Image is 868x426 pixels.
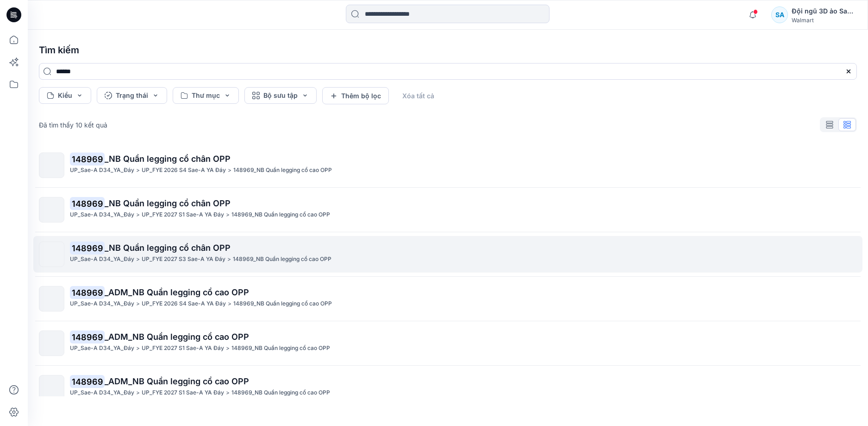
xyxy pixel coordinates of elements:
[70,389,134,396] font: UP_Sae-A D34_YA_Đáy
[233,300,332,307] font: 148969_NB Quần legging cổ cao OPP
[70,165,134,175] p: UP_Sae-A D34_YA_Đáy
[792,17,814,24] font: Walmart
[70,210,134,220] p: UP_Sae-A D34_YA_Đáy
[142,388,224,398] p: UP_FYE 2027 S1 Sae-A YA Đáy
[70,300,134,307] font: UP_Sae-A D34_YA_Đáy
[72,154,103,164] font: 148969
[72,243,103,253] font: 148969
[142,343,224,353] p: UP_FYE 2027 S1 Sae-A YA Đáy
[105,198,231,208] font: _NB Quần legging cổ chân OPP
[70,166,134,173] font: UP_Sae-A D34_YA_Đáy
[775,11,784,19] font: SA
[39,121,82,129] font: Đã tìm thấy 10
[228,300,231,307] font: >
[70,211,134,218] font: UP_Sae-A D34_YA_Đáy
[136,255,140,262] font: >
[72,198,103,208] font: 148969
[136,211,140,218] font: >
[70,388,134,398] p: UP_Sae-A D34_YA_Đáy
[142,255,225,262] font: UP_FYE 2027 S3 Sae-A YA Đáy
[105,287,249,297] font: _ADM_NB Quần legging cổ cao OPP
[105,154,231,164] font: _NB Quần legging cổ chân OPP
[233,166,332,173] font: 148969_NB Quần legging cổ cao OPP
[231,210,330,220] p: 148969_NB Quần legging cổ cao OPP
[33,236,862,273] a: 148969_NB Quần legging cổ chân OPPUP_Sae-A D34_YA_Đáy>UP_FYE 2027 S3 Sae-A YA Đáy>148969_NB Quần ...
[136,389,140,396] font: >
[70,343,134,353] p: UP_Sae-A D34_YA_Đáy
[105,332,249,342] font: _ADM_NB Quần legging cổ cao OPP
[70,255,134,262] font: UP_Sae-A D34_YA_Đáy
[244,87,317,104] button: Bộ sưu tập
[341,92,381,100] font: Thêm bộ lọc
[84,121,107,129] font: kết quả
[33,369,862,406] a: 148969_ADM_NB Quần legging cổ cao OPPUP_Sae-A D34_YA_Đáy>UP_FYE 2027 S1 Sae-A YA Đáy>148969_NB Qu...
[142,210,224,220] p: UP_FYE 2027 S1 Sae-A YA Đáy
[142,300,226,307] font: UP_FYE 2026 S4 Sae-A YA Đáy
[70,299,134,309] p: UP_Sae-A D34_YA_Đáy
[142,299,226,309] p: UP_FYE 2026 S4 Sae-A YA Đáy
[227,255,231,262] font: >
[105,376,249,386] font: _ADM_NB Quần legging cổ cao OPP
[231,211,330,218] font: 148969_NB Quần legging cổ cao OPP
[231,343,330,353] p: 148969_NB Quần legging cổ cao OPP
[226,344,230,351] font: >
[39,87,91,104] button: Kiểu
[233,254,331,264] p: 148969_NB Quần legging cổ cao OPP
[228,166,231,173] font: >
[33,280,862,317] a: 148969_ADM_NB Quần legging cổ cao OPPUP_Sae-A D34_YA_Đáy>UP_FYE 2026 S4 Sae-A YA Đáy>148969_NB Qu...
[33,147,862,184] a: 148969_NB Quần legging cổ chân OPPUP_Sae-A D34_YA_Đáy>UP_FYE 2026 S4 Sae-A YA Đáy>148969_NB Quần ...
[33,191,862,228] a: 148969_NB Quần legging cổ chân OPPUP_Sae-A D34_YA_Đáy>UP_FYE 2027 S1 Sae-A YA Đáy>148969_NB Quần ...
[142,389,224,396] font: UP_FYE 2027 S1 Sae-A YA Đáy
[72,332,103,342] font: 148969
[231,389,330,396] font: 148969_NB Quần legging cổ cao OPP
[233,165,332,175] p: 148969_NB Quần legging cổ cao OPP
[142,254,225,264] p: UP_FYE 2027 S3 Sae-A YA Đáy
[142,165,226,175] p: UP_FYE 2026 S4 Sae-A YA Đáy
[792,7,859,15] font: Đội ngũ 3D ảo Sae-A
[233,255,331,262] font: 148969_NB Quần legging cổ cao OPP
[226,389,230,396] font: >
[105,243,231,253] font: _NB Quần legging cổ chân OPP
[70,254,134,264] p: UP_Sae-A D34_YA_Đáy
[136,166,140,173] font: >
[70,344,134,351] font: UP_Sae-A D34_YA_Đáy
[33,325,862,362] a: 148969_ADM_NB Quần legging cổ cao OPPUP_Sae-A D34_YA_Đáy>UP_FYE 2027 S1 Sae-A YA Đáy>148969_NB Qu...
[231,388,330,398] p: 148969_NB Quần legging cổ cao OPP
[173,87,239,104] button: Thư mục
[136,300,140,307] font: >
[322,87,389,104] button: Thêm bộ lọc
[72,376,103,386] font: 148969
[97,87,167,104] button: Trạng thái
[72,287,103,297] font: 148969
[142,166,226,173] font: UP_FYE 2026 S4 Sae-A YA Đáy
[226,211,230,218] font: >
[231,344,330,351] font: 148969_NB Quần legging cổ cao OPP
[39,45,79,56] font: Tìm kiếm
[136,344,140,351] font: >
[233,299,332,309] p: 148969_NB Quần legging cổ cao OPP
[142,211,224,218] font: UP_FYE 2027 S1 Sae-A YA Đáy
[142,344,224,351] font: UP_FYE 2027 S1 Sae-A YA Đáy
